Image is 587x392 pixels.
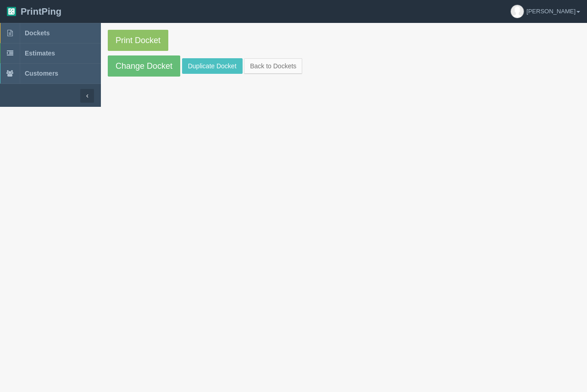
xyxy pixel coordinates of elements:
[182,58,243,74] a: Duplicate Docket
[511,5,524,18] img: avatar_default-7531ab5dedf162e01f1e0bb0964e6a185e93c5c22dfe317fb01d7f8cd2b1632c.jpg
[25,50,55,57] span: Estimates
[108,55,180,77] a: Change Docket
[108,30,168,51] a: Print Docket
[25,70,58,77] span: Customers
[25,29,50,37] span: Dockets
[7,7,16,16] img: logo-3e63b451c926e2ac314895c53de4908e5d424f24456219fb08d385ab2e579770.png
[244,58,302,74] a: Back to Dockets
